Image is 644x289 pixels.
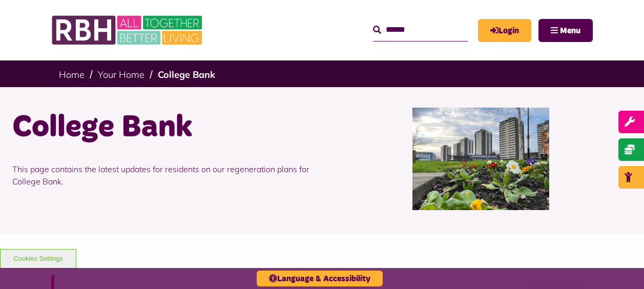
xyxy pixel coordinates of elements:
[598,243,644,289] iframe: Netcall Web Assistant for live chat
[158,69,215,80] a: College Bank
[12,108,315,148] h1: College Bank
[538,19,593,42] button: Navigation
[12,148,315,203] p: This page contains the latest updates for residents on our regeneration plans for College Bank.
[560,27,580,35] span: Menu
[257,271,383,286] button: Language & Accessibility
[51,10,205,50] img: RBH
[412,108,549,210] img: College Bank Skyline With Flowers
[98,69,144,80] a: Your Home
[478,19,531,42] a: MyRBH
[59,69,85,80] a: Home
